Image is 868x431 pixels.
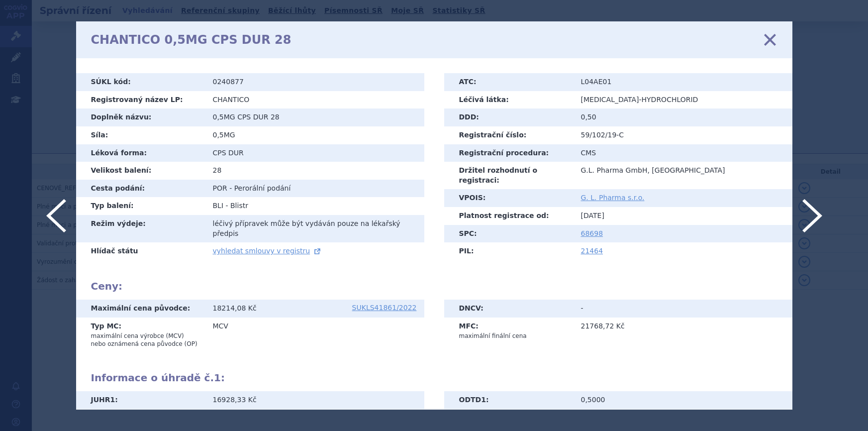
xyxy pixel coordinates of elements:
[76,91,205,109] th: Registrovaný název LP:
[574,162,792,189] td: G.L. Pharma GmbH, [GEOGRAPHIC_DATA]
[230,202,248,210] span: Blistr
[444,300,574,318] th: DNCV:
[444,207,574,225] th: Platnost registrace od:
[581,247,603,255] a: 21464
[205,91,424,109] td: CHANTICO
[213,304,257,312] span: 18214,08 Kč
[76,180,205,198] th: Cesta podání:
[444,189,574,207] th: VPOIS:
[574,73,792,91] td: L04AE01
[205,73,424,91] td: 0240877
[76,409,205,427] th: UHR :
[444,242,574,260] th: PIL:
[76,162,205,180] th: Velikost balení:
[444,108,574,126] th: DDD:
[76,215,205,242] th: Režim výdeje:
[574,318,792,344] td: 21768,72 Kč
[481,396,486,404] span: 1
[574,300,792,318] td: -
[444,391,574,409] th: ODTD :
[444,318,574,344] th: MFC:
[76,391,205,409] th: JUHR :
[574,144,792,162] td: CMS
[581,229,603,237] a: 68698
[444,126,574,144] th: Registrační číslo:
[763,32,777,47] a: zavřít
[91,33,291,47] h1: CHANTICO 0,5MG CPS DUR 28
[213,202,224,210] span: BLI
[213,247,310,255] span: vyhledat smlouvy v registru
[205,108,424,126] td: 0,5MG CPS DUR 28
[574,126,792,144] td: 59/102/19-C
[574,391,792,409] td: 0,5000
[213,184,227,192] span: POR
[213,247,322,255] a: vyhledat smlouvy v registru
[205,391,424,409] td: 16928,33 Kč
[76,242,205,260] th: Hlídač státu
[110,396,115,404] span: 1
[444,162,574,189] th: Držitel rozhodnutí o registraci:
[444,73,574,91] th: ATC:
[91,280,777,292] h2: Ceny:
[205,215,424,242] td: léčivý přípravek může být vydáván pouze na lékařský předpis
[91,332,198,348] p: maximální cena výrobce (MCV) nebo oznámená cena původce (OP)
[226,202,228,210] span: -
[76,197,205,215] th: Typ balení:
[574,409,792,427] td: 28,0000
[444,225,574,243] th: SPC:
[574,207,792,225] td: [DATE]
[459,332,566,340] p: maximální finální cena
[205,144,424,162] td: CPS DUR
[574,91,792,109] td: [MEDICAL_DATA]-HYDROCHLORID
[76,73,205,91] th: SÚKL kód:
[444,91,574,109] th: Léčivá látka:
[444,409,574,427] th: ODTDBAL :
[229,184,232,192] span: -
[76,126,205,144] th: Síla:
[76,318,205,352] th: Typ MC:
[205,162,424,180] td: 28
[352,304,417,311] a: SUKLS41861/2022
[76,144,205,162] th: Léková forma:
[234,184,291,192] span: Perorální podání
[574,108,792,126] td: 0,50
[214,372,221,384] span: 1
[76,300,205,318] th: Maximální cena původce:
[91,372,777,384] h2: Informace o úhradě č. :
[76,108,205,126] th: Doplněk názvu:
[444,144,574,162] th: Registrační procedura:
[205,318,424,352] td: MCV
[581,194,645,202] a: G. L. Pharma s.r.o.
[205,126,424,144] td: 0,5MG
